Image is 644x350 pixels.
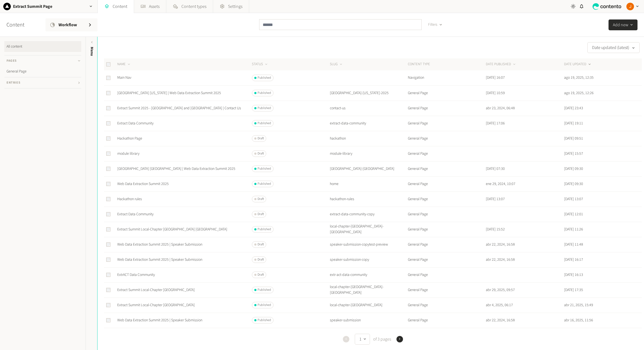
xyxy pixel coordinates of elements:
img: Extract Summit Page [3,3,11,10]
time: [DATE] 09:30 [564,166,583,171]
td: General Page [408,328,486,343]
td: module-library [330,146,408,161]
time: abr 16, 2025, 11:56 [564,318,593,323]
a: Hackathon rules [117,196,142,202]
a: Extract Summit Local-Chapter [GEOGRAPHIC_DATA] [117,287,195,293]
td: local-chapter-[GEOGRAPHIC_DATA] [330,298,408,313]
time: [DATE] 19:11 [564,121,583,126]
button: Filters [424,19,447,30]
time: [DATE] 15:57 [564,151,583,156]
button: DATE UPDATED [564,62,592,67]
time: [DATE] 16:13 [564,272,583,278]
time: [DATE] 10:59 [486,90,505,96]
time: abr 22, 2024, 16:58 [486,257,515,262]
td: General Page [408,176,486,191]
time: abr 22, 2024, 16:58 [486,318,515,323]
td: General Page [408,116,486,131]
td: General Page [408,85,486,101]
button: Add new [609,19,638,30]
time: [DATE] 23:43 [564,105,583,111]
time: [DATE] 09:30 [564,181,583,187]
time: [DATE] 09:51 [564,136,583,141]
td: home-copy [330,328,408,343]
time: [DATE] 11:48 [564,242,583,247]
span: Published [258,227,271,232]
td: General Page [408,237,486,252]
button: 1 [355,334,370,345]
span: Draft [258,257,264,262]
span: Published [258,75,271,80]
time: [DATE] 17:35 [564,287,583,293]
time: [DATE] 17:06 [486,121,505,126]
td: General Page [408,207,486,222]
time: [DATE] 12:01 [564,212,583,217]
span: Draft [258,242,264,247]
time: [DATE] 13:07 [486,196,505,202]
span: Settings [228,3,242,10]
td: hackathon-rules [330,191,408,207]
span: Filters [428,22,437,28]
th: CONTENT TYPE [408,58,486,70]
a: All content [4,41,81,52]
td: Navigation [408,70,486,85]
span: Draft [258,151,264,156]
button: Date updated (latest) [587,42,640,53]
td: speaker-submission [330,313,408,328]
a: [GEOGRAPHIC_DATA] [US_STATE] | Web Data Extraction Summit 2025 [117,90,221,96]
td: General Page [408,191,486,207]
span: Draft [258,197,264,202]
td: [GEOGRAPHIC_DATA]-[GEOGRAPHIC_DATA] [330,161,408,176]
time: [DATE] 13:07 [564,196,583,202]
td: General Page [408,267,486,282]
a: Extract Data Community [117,212,154,217]
td: extract-data-community-copy [330,207,408,222]
td: speaker-submission-copytest-preview [330,237,408,252]
span: of 3 pages [372,336,391,342]
span: Pages [6,58,17,63]
time: [DATE] 11:26 [564,227,583,232]
td: hackathon [330,131,408,146]
td: [GEOGRAPHIC_DATA]-[US_STATE]-2025 [330,85,408,101]
td: General Page [408,298,486,313]
td: General Page [408,222,486,237]
time: abr 21, 2025, 15:49 [564,302,593,308]
a: Web Data Extraction Summit 2025 [117,181,169,187]
a: General Page [4,66,81,77]
td: extr-act-data-community [330,267,408,282]
a: ExtrACT Data Community [117,272,155,278]
span: Workflow [58,22,83,28]
span: Content types [181,3,206,10]
a: Extract Data Community [117,121,154,126]
a: Extract Summit Local-Chapter [GEOGRAPHIC_DATA] [117,302,195,308]
h2: Content [6,21,37,29]
time: [DATE] 16:07 [486,75,505,80]
time: abr 4, 2025, 06:17 [486,302,513,308]
a: [GEOGRAPHIC_DATA] [GEOGRAPHIC_DATA] | Web Data Extraction Summit 2025 [117,166,235,171]
span: Published [258,106,271,111]
span: Published [258,288,271,292]
h2: Extract Summit Page [13,3,52,10]
span: Draft [258,212,264,217]
button: NAME [117,62,131,67]
time: [DATE] 07:30 [486,166,505,171]
time: ene 29, 2024, 10:07 [486,181,515,187]
a: Workflow [45,18,97,31]
span: Menu [89,47,95,56]
td: General Page [408,282,486,298]
td: extract-data-community [330,116,408,131]
time: abr 29, 2025, 09:57 [486,287,515,293]
time: abr 23, 2024, 06:48 [486,105,515,111]
td: General Page [408,313,486,328]
a: Extract Summit 2025 - [GEOGRAPHIC_DATA] and [GEOGRAPHIC_DATA] | Contact Us [117,105,241,111]
td: General Page [408,252,486,267]
span: Published [258,121,271,126]
time: ago 19, 2025, 12:26 [564,90,594,96]
button: DATE PUBLISHED [486,62,516,67]
td: General Page [408,146,486,161]
span: Published [258,318,271,323]
span: Published [258,303,271,308]
a: Hackathon Page [117,136,142,141]
span: Published [258,166,271,171]
span: Entries [6,80,20,85]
